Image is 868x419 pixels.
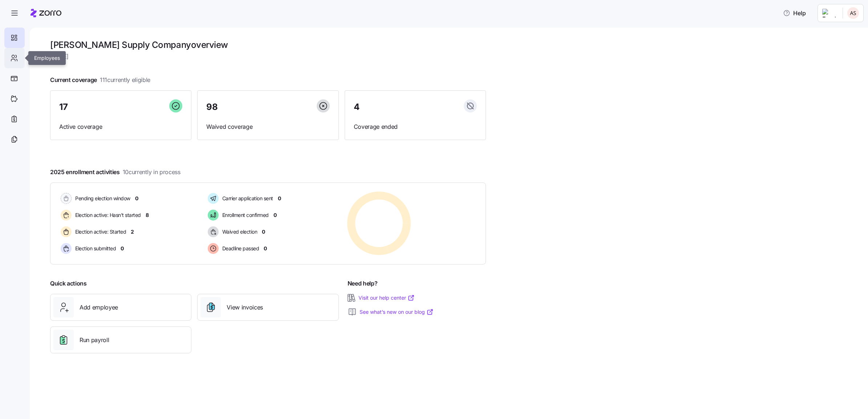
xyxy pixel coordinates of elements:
[777,6,812,20] button: Help
[50,168,181,177] span: 2025 enrollment activities
[220,211,269,219] span: Enrollment confirmed
[50,75,150,85] span: Current coverage
[348,279,378,288] span: Need help?
[822,9,837,17] img: Employer logo
[73,245,116,252] span: Election submitted
[220,245,259,252] span: Deadline passed
[50,52,486,61] span: [DATE]
[80,336,109,345] span: Run payroll
[354,103,360,111] span: 4
[264,245,267,252] span: 0
[278,195,281,202] span: 0
[273,211,277,219] span: 0
[220,195,273,202] span: Carrier application sent
[50,39,486,50] h1: [PERSON_NAME] Supply Company overview
[206,103,218,111] span: 98
[59,103,68,111] span: 17
[59,122,182,131] span: Active coverage
[354,122,477,131] span: Coverage ended
[227,303,263,312] span: View invoices
[360,308,434,316] a: See what’s new on our blog
[73,211,141,219] span: Election active: Hasn't started
[73,228,126,235] span: Election active: Started
[121,245,124,252] span: 0
[123,168,181,177] span: 10 currently in process
[146,211,149,219] span: 8
[131,228,134,235] span: 2
[358,294,415,301] a: Visit our help center
[847,7,859,19] img: 9c19ce4635c6dd4ff600ad4722aa7a00
[135,195,138,202] span: 0
[206,122,329,131] span: Waived coverage
[80,303,118,312] span: Add employee
[73,195,130,202] span: Pending election window
[220,228,257,235] span: Waived election
[262,228,265,235] span: 0
[50,279,87,288] span: Quick actions
[100,75,150,85] span: 111 currently eligible
[783,9,806,17] span: Help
